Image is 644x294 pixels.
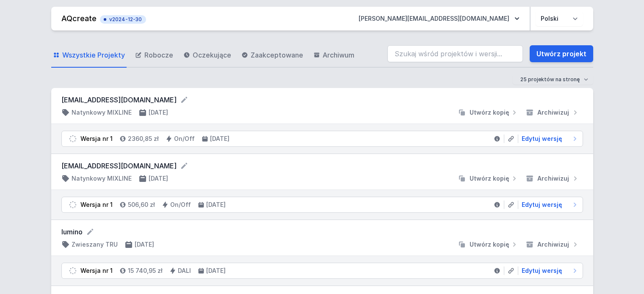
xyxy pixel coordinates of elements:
[312,43,356,68] a: Archiwum
[174,135,195,143] h4: On/Off
[133,43,175,68] a: Robocze
[72,240,118,249] h4: Zwieszany TRU
[100,14,146,24] button: v2024-12-30
[210,135,229,143] h4: [DATE]
[323,50,354,60] span: Archiwum
[61,14,97,23] a: AQcreate
[72,108,132,117] h4: Natynkowy MIXLINE
[180,162,188,170] button: Edytuj nazwę projektu
[206,267,226,275] h4: [DATE]
[537,240,569,249] span: Archiwizuj
[470,240,509,249] span: Utwórz kopię
[251,50,303,60] span: Zaakceptowane
[80,135,113,143] div: Wersja nr 1
[522,240,583,249] button: Archiwizuj
[522,108,583,117] button: Archiwizuj
[522,267,562,275] span: Edytuj wersję
[522,135,562,143] span: Edytuj wersję
[518,201,579,209] a: Edytuj wersję
[518,135,579,143] a: Edytuj wersję
[86,228,94,236] button: Edytuj nazwę projektu
[128,135,159,143] h4: 2360,85 zł
[182,43,233,68] a: Oczekujące
[61,161,583,171] form: [EMAIL_ADDRESS][DOMAIN_NAME]
[522,201,562,209] span: Edytuj wersję
[178,267,191,275] h4: DALI
[80,267,113,275] div: Wersja nr 1
[104,16,142,23] span: v2024-12-30
[454,108,522,117] button: Utwórz kopię
[387,45,523,62] input: Szukaj wśród projektów i wersji...
[149,174,168,183] h4: [DATE]
[454,240,522,249] button: Utwórz kopię
[51,43,127,68] a: Wszystkie Projekty
[206,201,226,209] h4: [DATE]
[454,174,522,183] button: Utwórz kopię
[470,174,509,183] span: Utwórz kopię
[193,50,231,60] span: Oczekujące
[470,108,509,117] span: Utwórz kopię
[170,201,191,209] h4: On/Off
[518,267,579,275] a: Edytuj wersję
[240,43,305,68] a: Zaakceptowane
[522,174,583,183] button: Archiwizuj
[180,96,188,104] button: Edytuj nazwę projektu
[61,227,583,237] form: lumino
[128,267,163,275] h4: 15 740,95 zł
[72,174,132,183] h4: Natynkowy MIXLINE
[61,95,583,105] form: [EMAIL_ADDRESS][DOMAIN_NAME]
[537,108,569,117] span: Archiwizuj
[69,201,77,209] img: draft.svg
[80,201,113,209] div: Wersja nr 1
[69,267,77,275] img: draft.svg
[62,50,125,60] span: Wszystkie Projekty
[537,174,569,183] span: Archiwizuj
[352,11,526,26] button: [PERSON_NAME][EMAIL_ADDRESS][DOMAIN_NAME]
[69,135,77,143] img: draft.svg
[135,240,154,249] h4: [DATE]
[144,50,173,60] span: Robocze
[149,108,168,117] h4: [DATE]
[536,11,583,26] select: Wybierz język
[128,201,155,209] h4: 506,60 zł
[530,45,593,62] a: Utwórz projekt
